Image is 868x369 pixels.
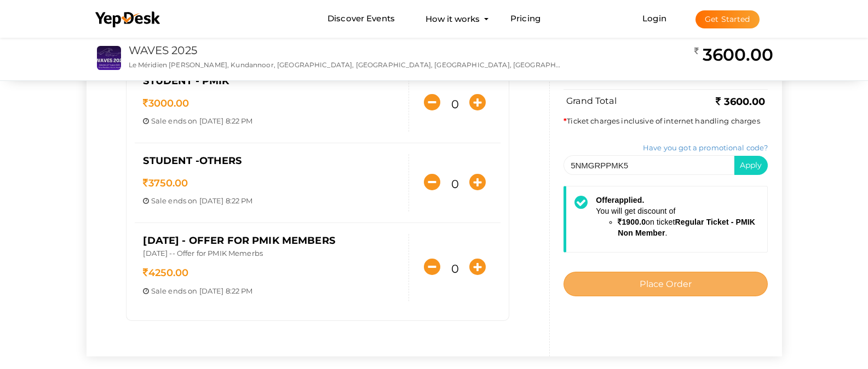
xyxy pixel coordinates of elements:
span: Sale [151,286,167,295]
span: [DATE] - Offer for PMIK Members [143,235,335,247]
input: Enter Promotion Code here. [564,155,734,175]
a: Discover Events [327,9,395,29]
span: Sale [151,116,167,125]
h2: 3600.00 [694,44,773,66]
span: Student -Others [143,155,242,167]
p: ends on [DATE] 8:22 PM [143,286,400,296]
p: [DATE] -- Offer for PMIK Memerbs [143,248,400,261]
span: Place Order [640,279,692,289]
p: ends on [DATE] 8:22 PM [143,116,400,126]
button: Place Order [564,272,768,296]
span: Offer [596,196,614,204]
div: You will get discount of [596,195,759,244]
li: on ticket . [618,216,759,238]
a: Pricing [510,9,541,29]
b: 3600.00 [716,96,765,108]
label: Grand Total [566,95,617,108]
a: WAVES 2025 [129,44,197,57]
strong: applied. [596,196,644,204]
a: Have you got a promotional code? [643,143,768,152]
button: How it works [422,9,483,29]
b: 1900.0 [618,218,646,226]
span: Apply [740,160,762,170]
img: S4WQAGVX_small.jpeg [97,46,121,70]
p: Le Méridien [PERSON_NAME], Kundannoor, [GEOGRAPHIC_DATA], [GEOGRAPHIC_DATA], [GEOGRAPHIC_DATA], [... [129,60,563,69]
span: Student - PMIK [143,75,229,87]
button: Get Started [695,10,760,28]
span: Ticket charges inclusive of internet handling charges [564,116,760,125]
b: Regular Ticket - PMIK Non Member [618,218,755,237]
span: Sale [151,196,167,205]
span: 3000.00 [143,97,189,109]
p: ends on [DATE] 8:22 PM [143,196,400,206]
span: 3750.00 [143,177,188,189]
span: 4250.00 [143,267,188,279]
a: Login [642,13,666,24]
button: Apply [734,156,768,175]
